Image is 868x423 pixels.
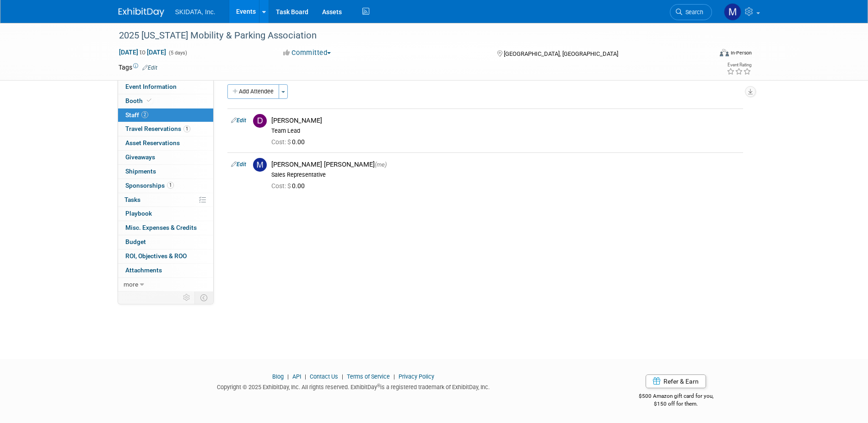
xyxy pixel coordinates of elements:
[138,49,147,56] span: to
[125,224,197,231] span: Misc. Expenses & Credits
[231,161,246,168] a: Edit
[310,373,338,380] a: Contact Us
[724,3,741,21] img: Malloy Pohrer
[271,182,308,190] span: 0.00
[253,114,267,128] img: D.jpg
[727,63,751,67] div: Event Rating
[271,127,739,135] div: Team Lead
[391,373,397,380] span: |
[125,210,152,217] span: Playbook
[720,49,729,56] img: Format-Inperson.png
[118,221,213,235] a: Misc. Expenses & Credits
[118,264,213,277] a: Attachments
[125,238,146,245] span: Budget
[175,8,216,16] span: SKIDATA, Inc.
[125,83,177,90] span: Event Information
[125,139,180,146] span: Asset Reservations
[119,8,164,17] img: ExhibitDay
[375,161,387,168] span: (me)
[167,182,174,189] span: 1
[227,84,279,99] button: Add Attendee
[602,386,750,407] div: $500 Amazon gift card for you,
[377,383,380,388] sup: ®
[602,400,750,408] div: $150 off for them.
[125,252,187,260] span: ROI, Objectives & ROO
[118,136,213,150] a: Asset Reservations
[340,373,345,380] span: |
[231,117,246,124] a: Edit
[118,151,213,164] a: Giveaways
[292,373,301,380] a: API
[118,235,213,249] a: Budget
[658,48,752,61] div: Event Format
[118,249,213,263] a: ROI, Objectives & ROO
[118,193,213,207] a: Tasks
[271,116,739,125] div: [PERSON_NAME]
[183,125,190,132] span: 1
[125,266,162,274] span: Attachments
[118,207,213,221] a: Playbook
[280,48,334,58] button: Committed
[271,171,739,179] div: Sales Representative
[119,381,589,391] div: Copyright © 2025 ExhibitDay, Inc. All rights reserved. ExhibitDay is a registered trademark of Ex...
[125,168,156,175] span: Shipments
[504,50,618,57] span: [GEOGRAPHIC_DATA], [GEOGRAPHIC_DATA]
[682,9,703,16] span: Search
[730,49,752,56] div: In-Person
[670,4,712,20] a: Search
[118,108,213,122] a: Staff2
[125,153,155,161] span: Giveaways
[147,98,151,103] i: Booth reservation complete
[116,27,698,44] div: 2025 [US_STATE] Mobility & Parking Association
[347,373,390,380] a: Terms of Service
[399,373,434,380] a: Privacy Policy
[124,281,138,288] span: more
[194,292,213,304] td: Toggle Event Tabs
[253,158,267,172] img: M.jpg
[118,179,213,193] a: Sponsorships1
[646,374,706,388] a: Refer & Earn
[179,292,195,304] td: Personalize Event Tab Strip
[272,373,284,380] a: Blog
[271,138,292,146] span: Cost: $
[118,94,213,108] a: Booth
[271,160,739,169] div: [PERSON_NAME] [PERSON_NAME]
[119,63,157,72] td: Tags
[141,111,148,118] span: 2
[271,138,308,146] span: 0.00
[271,182,292,190] span: Cost: $
[118,122,213,136] a: Travel Reservations1
[118,80,213,94] a: Event Information
[118,165,213,179] a: Shipments
[118,278,213,292] a: more
[285,373,291,380] span: |
[168,50,187,56] span: (5 days)
[302,373,308,380] span: |
[119,48,167,56] span: [DATE] [DATE]
[125,97,153,104] span: Booth
[142,65,157,71] a: Edit
[124,196,140,203] span: Tasks
[125,182,174,189] span: Sponsorships
[125,111,148,119] span: Staff
[125,125,190,132] span: Travel Reservations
